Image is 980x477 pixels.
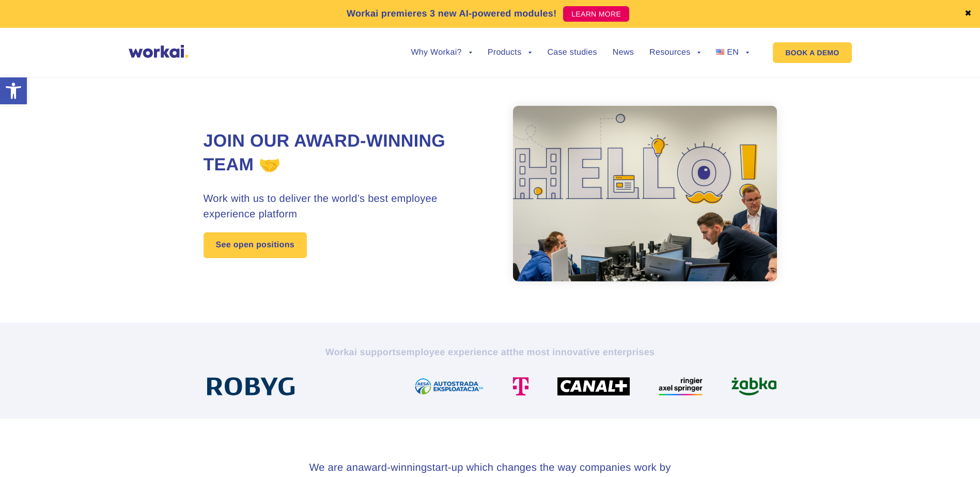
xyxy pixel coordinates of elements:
[411,49,472,57] a: Why Workai?
[204,130,490,177] h1: Join our award-winning team 🤝
[204,232,307,258] a: See open positions
[613,49,634,57] a: News
[401,347,509,357] i: employee experience at
[204,191,490,222] h3: Work with us to deliver the world’s best employee experience platform
[358,462,427,473] i: award-winning
[563,6,629,22] a: LEARN MORE
[649,49,701,57] a: Resources
[347,7,557,21] p: Workai premieres 3 new AI-powered modules!
[204,346,777,358] h2: Workai supports the most innovative enterprises
[727,48,739,57] span: EN
[773,42,851,63] a: BOOK A DEMO
[547,49,597,57] a: Case studies
[965,10,972,18] a: ✖
[488,49,532,57] a: Products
